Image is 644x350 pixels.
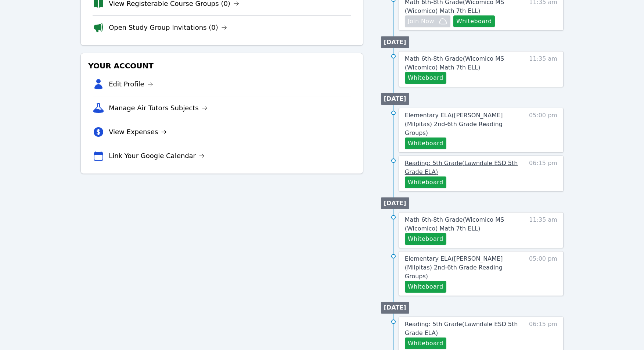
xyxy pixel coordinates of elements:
span: Elementary ELA ( [PERSON_NAME] (Milpitas) 2nd-6th Grade Reading Groups ) [405,112,503,136]
span: Reading: 5th Grade ( Lawndale ESD 5th Grade ELA ) [405,160,518,175]
li: [DATE] [381,302,409,314]
span: 06:15 pm [529,159,557,188]
span: Join Now [408,17,434,26]
a: Manage Air Tutors Subjects [109,103,208,113]
a: Open Study Group Invitations (0) [109,22,227,33]
li: [DATE] [381,36,409,48]
button: Whiteboard [405,137,446,149]
a: Math 6th-8th Grade(Wicomico MS (Wicomico) Math 7th ELL) [405,54,519,72]
a: Reading: 5th Grade(Lawndale ESD 5th Grade ELA) [405,159,519,176]
span: 05:00 pm [529,111,557,149]
a: View Expenses [109,127,167,137]
span: Reading: 5th Grade ( Lawndale ESD 5th Grade ELA ) [405,321,518,336]
a: Math 6th-8th Grade(Wicomico MS (Wicomico) Math 7th ELL) [405,215,519,233]
button: Whiteboard [453,15,495,27]
button: Join Now [405,15,450,27]
h3: Your Account [87,59,357,72]
li: [DATE] [381,93,409,105]
a: Elementary ELA([PERSON_NAME] (Milpitas) 2nd-6th Grade Reading Groups) [405,254,519,281]
span: 11:35 am [529,215,557,245]
a: Link Your Google Calendar [109,151,205,161]
button: Whiteboard [405,233,446,245]
button: Whiteboard [405,176,446,188]
a: Reading: 5th Grade(Lawndale ESD 5th Grade ELA) [405,320,519,337]
li: [DATE] [381,197,409,209]
span: 11:35 am [529,54,557,84]
span: 05:00 pm [529,254,557,293]
button: Whiteboard [405,281,446,293]
button: Whiteboard [405,337,446,349]
a: Edit Profile [109,79,153,89]
span: Math 6th-8th Grade ( Wicomico MS (Wicomico) Math 7th ELL ) [405,216,504,232]
button: Whiteboard [405,72,446,84]
span: Math 6th-8th Grade ( Wicomico MS (Wicomico) Math 7th ELL ) [405,55,504,71]
span: Elementary ELA ( [PERSON_NAME] (Milpitas) 2nd-6th Grade Reading Groups ) [405,255,503,280]
span: 06:15 pm [529,320,557,349]
a: Elementary ELA([PERSON_NAME] (Milpitas) 2nd-6th Grade Reading Groups) [405,111,519,137]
